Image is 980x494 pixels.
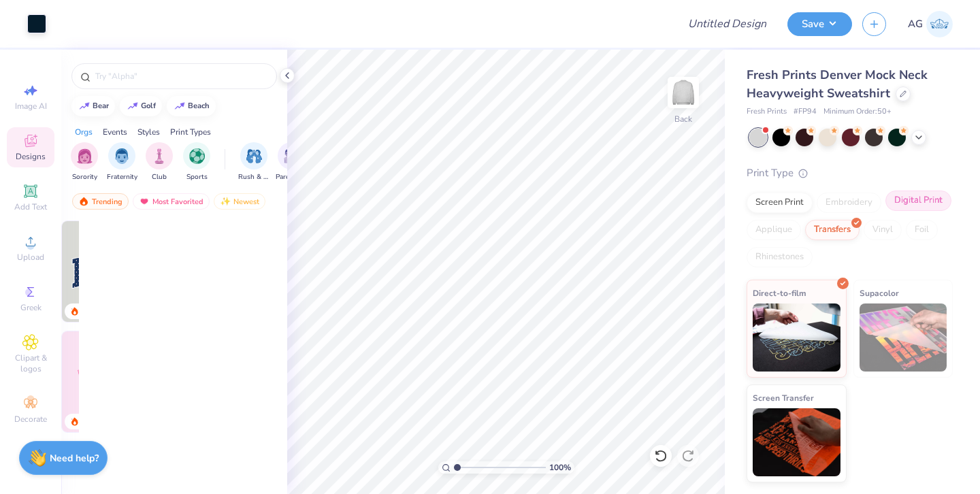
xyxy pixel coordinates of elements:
div: Events [103,126,127,138]
div: filter for Rush & Bid [238,142,269,182]
div: Vinyl [864,220,902,240]
button: bear [71,96,115,116]
input: Untitled Design [677,10,777,37]
div: Most Favorited [133,193,210,210]
button: golf [120,96,162,116]
span: Direct-to-film [753,286,806,300]
span: Greek [20,302,42,313]
a: AG [908,11,953,37]
span: Decorate [14,414,47,425]
img: Fraternity Image [114,148,129,164]
div: Rhinestones [747,247,813,267]
button: filter button [238,142,269,182]
div: Newest [214,193,265,210]
img: trend_line.gif [174,102,185,110]
button: filter button [276,142,307,182]
div: Trending [72,193,129,210]
img: Supacolor [860,303,947,372]
div: Print Type [747,165,953,181]
span: Fresh Prints [747,106,787,118]
strong: Need help? [50,452,99,465]
div: filter for Club [146,142,173,182]
img: Screen Transfer [753,408,840,476]
div: Screen Print [747,193,813,213]
input: Try "Alpha" [94,69,268,83]
span: AG [908,16,923,32]
img: most_fav.gif [139,197,150,206]
img: Newest.gif [220,197,231,206]
img: Anuska Ghosh [926,11,953,37]
img: trend_line.gif [127,102,138,110]
div: Transfers [805,220,860,240]
div: filter for Parent's Weekend [276,142,307,182]
button: Save [787,12,852,36]
span: Minimum Order: 50 + [823,106,892,118]
span: Parent's Weekend [276,172,307,182]
div: Orgs [75,126,93,138]
span: # FP94 [794,106,817,118]
img: trend_line.gif [79,102,90,110]
span: Designs [16,151,46,162]
span: Upload [17,252,44,263]
div: Applique [747,220,801,240]
img: Rush & Bid Image [246,148,262,164]
span: Fraternity [107,172,137,182]
button: beach [167,96,216,116]
span: Fresh Prints Denver Mock Neck Heavyweight Sweatshirt [747,67,928,101]
div: Styles [137,126,160,138]
div: Print Types [170,126,211,138]
div: filter for Sports [183,142,210,182]
div: Foil [906,220,938,240]
span: Screen Transfer [753,391,814,405]
img: Parent's Weekend Image [284,148,299,164]
img: trending.gif [78,197,89,206]
span: Supacolor [860,286,899,300]
img: 3b9aba4f-e317-4aa7-a679-c95a879539bd [62,221,163,322]
button: filter button [107,142,137,182]
button: filter button [183,142,210,182]
span: Add Text [14,201,47,212]
img: Back [670,79,697,106]
img: Club Image [152,148,167,164]
img: 9980f5e8-e6a1-4b4a-8839-2b0e9349023c [62,331,163,432]
span: Rush & Bid [238,172,269,182]
span: 100 % [549,461,571,474]
div: Embroidery [817,193,881,213]
img: Sports Image [189,148,205,164]
span: Clipart & logos [7,352,54,374]
img: Sorority Image [77,148,93,164]
button: filter button [71,142,98,182]
div: filter for Sorority [71,142,98,182]
div: Digital Print [885,191,951,211]
div: Back [674,113,692,125]
div: golf [141,102,156,110]
span: Sports [186,172,208,182]
img: Direct-to-film [753,303,840,372]
div: bear [93,102,109,110]
span: Club [152,172,167,182]
div: filter for Fraternity [107,142,137,182]
span: Sorority [72,172,97,182]
span: Image AI [15,101,47,112]
button: filter button [146,142,173,182]
div: beach [188,102,210,110]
